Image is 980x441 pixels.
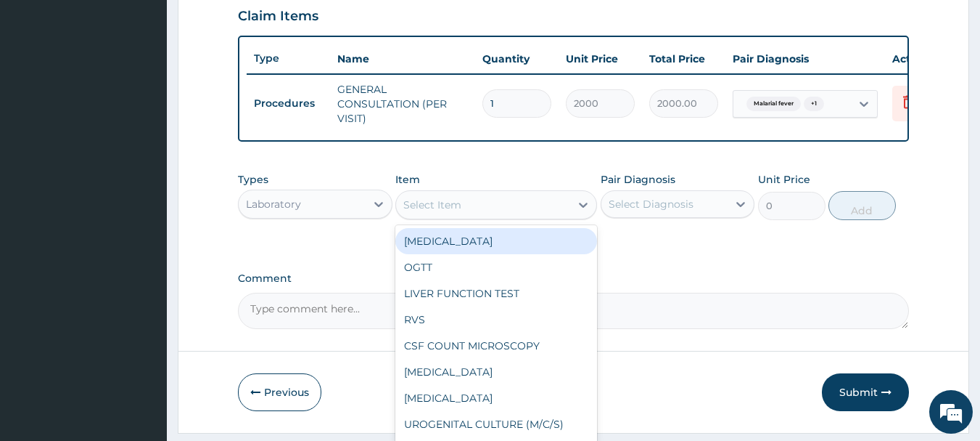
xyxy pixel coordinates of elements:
[601,172,675,187] label: Pair Diagnosis
[395,280,597,307] div: LIVER FUNCTION TEST
[395,333,597,359] div: CSF COUNT MICROSCOPY
[475,44,559,73] th: Quantity
[330,75,475,133] td: GENERAL CONSULTATION (PER VISIT)
[395,172,420,187] label: Item
[238,373,321,411] button: Previous
[27,73,59,109] img: d_794563401_company_1708531726252_794563401
[609,197,693,211] div: Select Diagnosis
[395,254,597,280] div: OGTT
[75,81,244,100] div: Chat with us now
[395,228,597,254] div: [MEDICAL_DATA]
[246,197,301,211] div: Laboratory
[247,45,330,72] th: Type
[395,411,597,437] div: UROGENITAL CULTURE (M/C/S)
[395,359,597,385] div: [MEDICAL_DATA]
[885,44,958,73] th: Actions
[238,174,268,186] label: Types
[238,272,910,285] label: Comment
[758,172,810,187] label: Unit Price
[238,7,273,42] div: Minimize live chat window
[84,129,200,276] span: We're online!
[395,385,597,411] div: [MEDICAL_DATA]
[822,373,909,411] button: Submit
[642,44,725,73] th: Total Price
[395,307,597,333] div: RVS
[804,97,824,111] span: + 1
[403,198,461,212] div: Select Item
[238,9,318,25] h3: Claim Items
[746,97,801,111] span: Malarial fever
[828,191,896,220] button: Add
[725,44,885,73] th: Pair Diagnosis
[247,90,330,117] td: Procedures
[559,44,642,73] th: Unit Price
[330,44,475,73] th: Name
[7,290,276,341] textarea: Type your message and hit 'Enter'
